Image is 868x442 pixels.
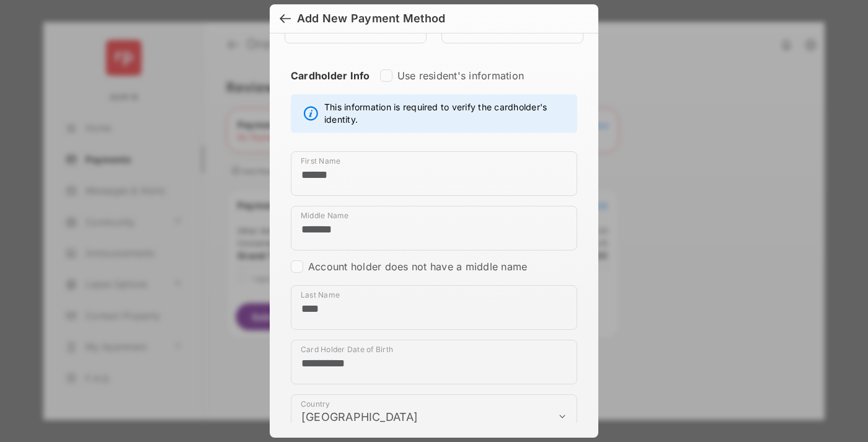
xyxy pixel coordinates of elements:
[297,12,445,25] div: Add New Payment Method
[308,260,527,273] label: Account holder does not have a middle name
[291,69,370,104] strong: Cardholder Info
[324,101,570,126] span: This information is required to verify the cardholder's identity.
[397,69,524,82] label: Use resident's information
[291,394,577,439] div: payment_method_screening[postal_addresses][country]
